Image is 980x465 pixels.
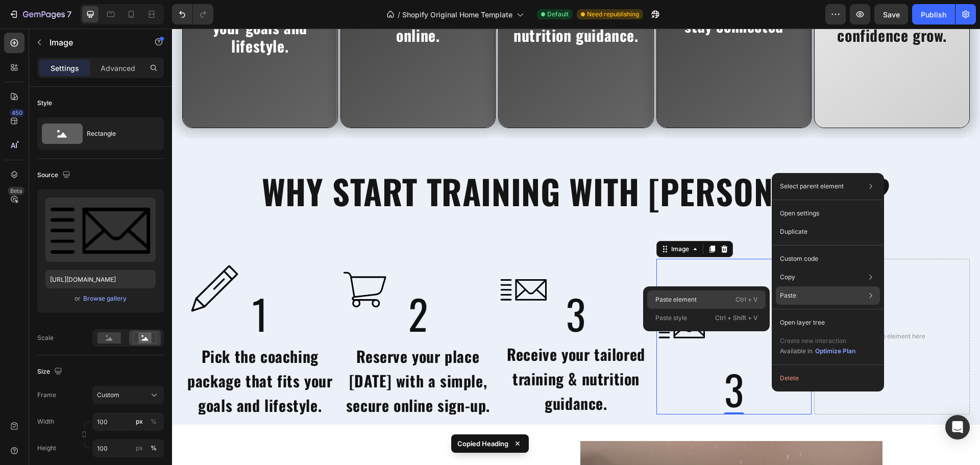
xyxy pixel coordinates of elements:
div: 450 [10,109,24,117]
p: Select parent element [780,182,844,191]
label: Width [37,417,54,426]
iframe: Design area [172,29,980,465]
p: Create new interaction [780,336,856,346]
button: Save [874,4,908,25]
div: px [136,417,143,426]
div: Optimize Plan [815,347,855,356]
p: Settings [51,63,79,74]
span: Available in [780,347,813,355]
div: Undo/Redo [172,4,213,25]
button: 7 [4,4,76,25]
img: preview-image [45,198,156,262]
p: Paste [780,291,796,300]
input: px% [92,412,164,431]
p: Image [50,36,136,48]
p: Duplicate [780,227,807,236]
label: Height [37,444,56,453]
div: Browse gallery [83,294,127,303]
span: Reserve your place [DATE] with a simple, secure online sign-up. [174,316,318,388]
button: Custom [92,386,164,404]
button: Delete [776,369,880,387]
input: px% [92,439,164,457]
p: Open layer tree [780,318,825,327]
p: Open settings [780,209,819,218]
div: % [151,444,157,453]
button: % [133,415,145,428]
input: https://example.com/image.jpg [45,270,156,288]
span: Save [883,10,900,19]
div: % [151,417,157,426]
h2: Rich Text Editor. Editing area: main [326,310,482,386]
span: / [398,9,400,20]
img: gempages_579314036349338393-496e3195-e84a-4b20-b08f-2714e29308bf.gif [326,230,377,292]
button: Optimize Plan [815,346,856,356]
p: Copied Heading [457,438,508,449]
div: Style [37,99,52,108]
span: Custom [97,390,119,400]
span: Receive your tailored training & nutrition guidance. [335,314,473,386]
span: Shopify Original Home Template [402,9,512,20]
div: Drop element here [699,304,753,312]
label: Frame [37,390,56,400]
span: Default [547,10,569,19]
p: Ctrl + V [736,295,757,305]
div: Publish [921,9,946,20]
p: Paste style [655,313,687,323]
div: Size [37,365,64,379]
p: Advanced [101,63,135,74]
div: Open Intercom Messenger [945,415,970,439]
div: px [136,444,143,453]
button: px [148,415,160,428]
p: 7 [67,8,71,20]
p: 3 [354,260,454,309]
span: Need republishing [587,10,639,19]
button: Publish [912,4,955,25]
div: Scale [37,333,54,342]
div: Rectangle [87,122,149,145]
p: ⁠⁠⁠⁠⁠⁠⁠ [327,309,481,383]
div: Image [497,216,519,225]
p: Custom code [780,254,818,263]
img: gempages_579314036349338393-496e3195-e84a-4b20-b08f-2714e29308bf.gif [484,230,535,368]
button: % [133,442,145,454]
div: Beta [8,187,24,195]
div: Source [37,168,72,182]
button: Browse gallery [83,293,127,304]
p: Paste element [655,295,697,304]
p: Copy [780,273,795,282]
p: Ctrl + Shift + V [715,313,757,323]
span: or [75,292,81,305]
button: px [148,442,160,454]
